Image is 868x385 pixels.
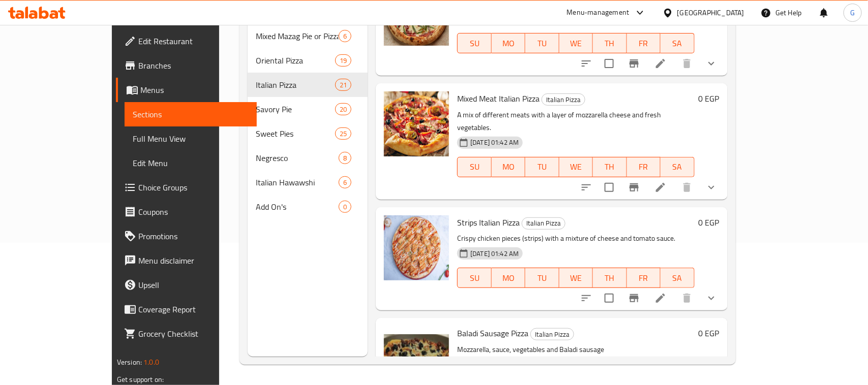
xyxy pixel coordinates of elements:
span: TH [597,271,623,285]
button: WE [559,268,593,288]
button: SA [661,268,695,288]
button: SA [661,33,695,53]
button: Branch-specific-item [622,286,646,310]
div: Italian Hawawshi6 [248,170,368,195]
span: Add On's [256,201,339,213]
div: Negresco8 [248,146,368,170]
span: 25 [336,129,351,139]
span: TU [529,271,555,285]
span: SA [665,159,691,174]
div: Italian Pizza [542,93,585,106]
a: Menus [116,78,257,102]
a: Sections [125,102,257,126]
a: Promotions [116,224,257,248]
span: Italian Pizza [542,94,585,106]
button: show more [699,175,724,200]
div: items [335,103,351,115]
span: Select to update [598,53,620,74]
span: Menus [140,84,249,96]
button: TU [525,157,559,177]
button: SU [457,33,491,53]
a: Full Menu View [125,126,257,151]
span: Mixed Mazag Pie or Pizza [256,30,339,42]
svg: Show Choices [705,181,717,194]
span: Full Menu View [133,133,249,145]
button: MO [492,33,526,53]
span: TH [597,36,623,51]
div: items [335,54,351,67]
div: Menu-management [567,7,630,19]
span: Choice Groups [138,181,249,194]
a: Edit menu item [654,292,667,304]
button: SU [457,268,491,288]
span: Oriental Pizza [256,54,335,67]
span: Grocery Checklist [138,328,249,340]
div: items [335,127,351,140]
div: items [339,201,351,213]
button: TU [525,33,559,53]
span: Select to update [598,287,620,309]
span: TU [529,159,555,174]
span: Coupons [138,206,249,218]
span: 8 [339,153,351,163]
a: Edit Restaurant [116,29,257,53]
button: show more [699,286,724,310]
span: Select to update [598,177,620,198]
span: SA [665,36,691,51]
span: G [850,7,855,18]
button: MO [492,157,526,177]
span: Mixed Meat Italian Pizza [457,91,540,106]
a: Upsell [116,273,257,297]
nav: Menu sections [248,20,368,223]
span: SU [462,36,487,51]
a: Coverage Report [116,297,257,322]
img: Mixed Meat Italian Pizza [384,91,449,156]
span: Edit Restaurant [138,35,249,47]
span: SU [462,159,487,174]
span: Italian Hawawshi [256,176,339,188]
div: Sweet Pies [256,127,335,140]
button: FR [627,157,661,177]
button: sort-choices [574,286,598,310]
svg: Show Choices [705,57,717,70]
span: Branches [138,59,249,72]
span: Italian Pizza [522,217,565,229]
button: TH [593,268,627,288]
button: Branch-specific-item [622,51,646,76]
span: Strips Italian Pizza [457,215,520,230]
div: items [335,79,351,91]
div: items [339,152,351,164]
span: MO [496,271,522,285]
a: Grocery Checklist [116,322,257,346]
h6: 0 EGP [699,326,720,340]
button: delete [675,51,699,76]
span: FR [631,159,657,174]
div: Add On's0 [248,195,368,219]
span: 6 [339,178,351,187]
p: Crispy chicken pieces (strips) with a mixture of cheese and tomato sauce. [457,232,694,245]
button: Branch-specific-item [622,175,646,200]
h6: 0 EGP [699,215,720,230]
button: show more [699,51,724,76]
p: A mix of different meats with a layer of mozzarella cheese and fresh vegetables. [457,109,694,134]
button: FR [627,268,661,288]
img: Strips Italian Pizza [384,215,449,280]
a: Menu disclaimer [116,248,257,273]
span: Italian Pizza [256,79,335,91]
span: 6 [339,31,351,41]
span: TU [529,36,555,51]
button: TU [525,268,559,288]
span: 1.0.0 [144,356,160,369]
button: sort-choices [574,51,598,76]
div: items [339,176,351,188]
span: Upsell [138,279,249,291]
h6: 0 EGP [699,91,720,106]
span: [DATE] 01:42 AM [466,249,523,259]
span: 0 [339,202,351,212]
span: WE [563,159,589,174]
span: MO [496,159,522,174]
a: Edit menu item [654,57,667,70]
button: WE [559,157,593,177]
